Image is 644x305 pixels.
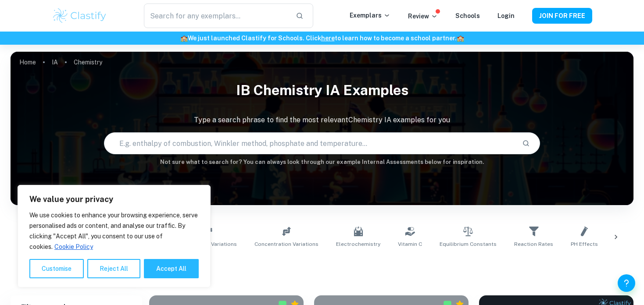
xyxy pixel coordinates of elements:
a: Home [19,56,36,68]
input: Search for any exemplars... [144,4,289,28]
p: Review [408,11,438,21]
button: Customise [29,259,84,278]
img: Clastify logo [52,7,107,25]
a: here [321,35,335,42]
a: Login [497,12,515,19]
span: pH Effects [571,240,598,248]
span: Electrochemistry [336,240,380,248]
button: Reject All [87,259,140,278]
h1: IB Chemistry IA examples [11,76,633,104]
p: Chemistry [74,57,102,67]
span: Equilibrium Constants [440,240,497,248]
h6: Not sure what to search for? You can always look through our example Internal Assessments below f... [11,158,633,167]
button: JOIN FOR FREE [532,8,592,24]
a: Schools [455,12,480,19]
button: Accept All [144,259,199,278]
span: 🏫 [457,35,464,42]
p: We use cookies to enhance your browsing experience, serve personalised ads or content, and analys... [29,210,199,252]
span: Reaction Rates [514,240,553,248]
span: 🏫 [180,35,188,42]
a: Cookie Policy [54,243,93,251]
h1: All Chemistry IA Examples [42,259,602,274]
span: Vitamin C [398,240,422,248]
button: Search [519,136,533,151]
p: We value your privacy [29,194,199,205]
span: Concentration Variations [254,240,318,248]
a: IA [52,56,58,68]
input: E.g. enthalpy of combustion, Winkler method, phosphate and temperature... [104,131,515,156]
p: Exemplars [350,11,390,20]
div: We value your privacy [18,185,211,287]
p: Type a search phrase to find the most relevant Chemistry IA examples for you [11,115,633,125]
button: Help and Feedback [618,274,635,292]
h6: We just launched Clastify for Schools. Click to learn how to become a school partner. [2,33,642,43]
